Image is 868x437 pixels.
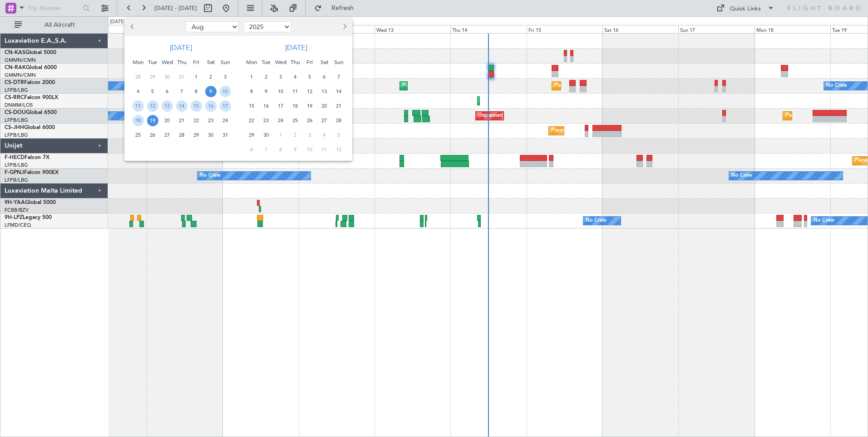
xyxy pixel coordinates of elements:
[259,84,273,99] div: 9-9-2025
[290,144,301,155] span: 9
[273,142,288,157] div: 8-10-2025
[331,142,346,157] div: 12-10-2025
[145,128,160,142] div: 26-8-2025
[162,71,173,83] span: 30
[331,84,346,99] div: 14-9-2025
[147,115,158,126] span: 19
[246,86,257,97] span: 8
[273,99,288,113] div: 17-9-2025
[162,115,173,126] span: 20
[246,129,257,141] span: 29
[275,115,286,126] span: 24
[333,129,345,141] span: 5
[162,100,173,112] span: 13
[203,99,218,113] div: 16-8-2025
[317,70,331,84] div: 6-9-2025
[191,129,202,141] span: 29
[288,99,302,113] div: 18-9-2025
[191,71,202,83] span: 1
[203,113,218,128] div: 23-8-2025
[302,99,317,113] div: 19-9-2025
[273,113,288,128] div: 24-9-2025
[133,71,144,83] span: 28
[288,55,302,70] div: Thu
[246,144,257,155] span: 6
[176,71,187,83] span: 31
[304,71,316,83] span: 5
[131,55,145,70] div: Mon
[203,128,218,142] div: 30-8-2025
[302,70,317,84] div: 5-9-2025
[145,84,160,99] div: 5-8-2025
[174,70,189,84] div: 31-7-2025
[319,86,330,97] span: 13
[290,100,301,112] span: 18
[261,129,272,141] span: 30
[319,129,330,141] span: 4
[288,113,302,128] div: 25-9-2025
[133,129,144,141] span: 25
[218,128,232,142] div: 31-8-2025
[319,115,330,126] span: 27
[218,55,232,70] div: Sun
[218,70,232,84] div: 3-8-2025
[174,99,189,113] div: 14-8-2025
[331,128,346,142] div: 5-10-2025
[261,71,272,83] span: 2
[131,70,145,84] div: 28-7-2025
[191,100,202,112] span: 15
[160,70,174,84] div: 30-7-2025
[331,55,346,70] div: Sun
[205,100,217,112] span: 16
[304,115,316,126] span: 26
[302,55,317,70] div: Fri
[176,115,187,126] span: 21
[176,86,187,97] span: 7
[191,86,202,97] span: 8
[317,113,331,128] div: 27-9-2025
[147,100,158,112] span: 12
[302,84,317,99] div: 12-9-2025
[220,100,231,112] span: 17
[174,55,189,70] div: Thu
[189,128,203,142] div: 29-8-2025
[174,84,189,99] div: 7-8-2025
[331,99,346,113] div: 21-9-2025
[147,86,158,97] span: 5
[145,55,160,70] div: Tue
[244,128,259,142] div: 29-9-2025
[273,84,288,99] div: 10-9-2025
[220,71,231,83] span: 3
[244,70,259,84] div: 1-9-2025
[205,115,217,126] span: 23
[131,128,145,142] div: 25-8-2025
[275,71,286,83] span: 3
[147,129,158,141] span: 26
[145,70,160,84] div: 29-7-2025
[176,129,187,141] span: 28
[160,99,174,113] div: 13-8-2025
[218,84,232,99] div: 10-8-2025
[302,128,317,142] div: 3-10-2025
[304,129,316,141] span: 3
[290,115,301,126] span: 25
[203,70,218,84] div: 2-8-2025
[133,115,144,126] span: 18
[189,99,203,113] div: 15-8-2025
[244,99,259,113] div: 15-9-2025
[244,142,259,157] div: 6-10-2025
[160,128,174,142] div: 27-8-2025
[246,100,257,112] span: 15
[333,86,345,97] span: 14
[244,55,259,70] div: Mon
[331,113,346,128] div: 28-9-2025
[203,84,218,99] div: 9-8-2025
[290,86,301,97] span: 11
[218,99,232,113] div: 17-8-2025
[261,86,272,97] span: 9
[220,86,231,97] span: 10
[131,99,145,113] div: 11-8-2025
[189,84,203,99] div: 8-8-2025
[288,142,302,157] div: 9-10-2025
[174,113,189,128] div: 21-8-2025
